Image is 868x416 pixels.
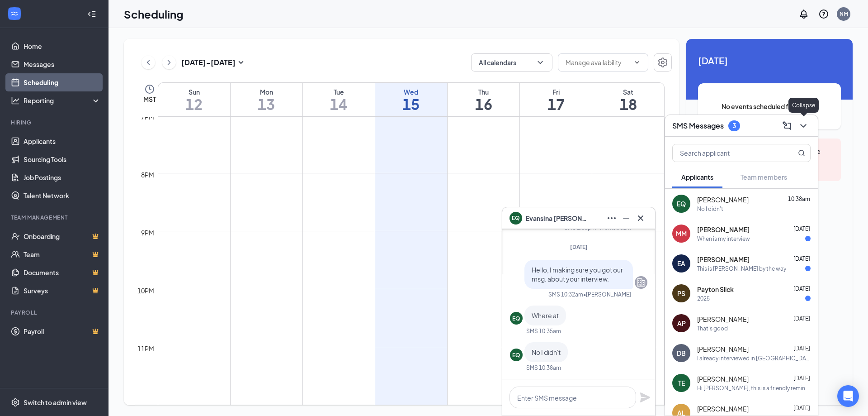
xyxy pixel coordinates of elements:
svg: Analysis [11,96,20,105]
a: October 14, 2025 [303,83,375,116]
span: [PERSON_NAME] [697,255,750,264]
h1: 12 [158,96,230,112]
div: PS [677,289,685,298]
svg: MagnifyingGlass [798,149,805,157]
span: Team members [741,173,787,181]
span: [DATE] [793,315,810,322]
span: [DATE] [793,225,810,232]
span: [PERSON_NAME] [697,315,749,324]
div: When is my interview [697,235,750,243]
a: DocumentsCrown [24,263,101,282]
div: I already interviewed in [GEOGRAPHIC_DATA] AZ [697,354,811,362]
h1: 16 [448,96,519,112]
a: Job Postings [24,168,101,186]
h3: [DATE] - [DATE] [181,57,236,67]
div: 11pm [136,344,156,354]
div: Sat [592,87,664,96]
div: TE [678,378,685,387]
span: [DATE] [570,244,588,250]
span: [PERSON_NAME] [697,225,750,234]
a: Talent Network [24,186,101,205]
svg: Collapse [87,10,96,19]
h1: 14 [303,96,375,112]
button: Cross [633,211,648,225]
a: Sourcing Tools [24,150,101,168]
h1: 15 [375,96,447,112]
span: [DATE] [793,375,810,382]
div: Wed [375,87,447,96]
span: [DATE] [793,285,810,292]
span: [DATE] [793,405,810,411]
svg: ChevronDown [633,59,641,66]
a: Scheduling [24,73,101,91]
svg: Notifications [798,9,809,19]
svg: ChevronDown [798,120,809,131]
svg: Settings [11,398,20,407]
a: OnboardingCrown [24,227,101,245]
button: ComposeMessage [780,119,794,133]
span: [DATE] [793,345,810,352]
svg: ChevronRight [165,57,174,68]
button: All calendarsChevronDown [471,53,552,72]
div: 7pm [139,112,156,122]
div: Sun [158,87,230,96]
div: Open Intercom Messenger [837,385,859,407]
svg: QuestionInfo [818,9,829,19]
h1: 17 [520,96,592,112]
div: 2025 [697,295,710,302]
a: PayrollCrown [24,322,101,340]
span: MST [143,95,156,104]
a: October 15, 2025 [375,83,447,116]
div: Hi [PERSON_NAME], this is a friendly reminder. Please select a meeting time slot for your Team Me... [697,384,811,392]
h1: Scheduling [124,6,184,22]
span: [DATE] [793,255,810,262]
svg: Settings [657,57,668,68]
h3: SMS Messages [672,121,724,131]
svg: Company [636,277,646,288]
div: Switch to admin view [24,398,87,407]
div: EQ [677,199,686,208]
div: Team Management [11,214,99,221]
h1: 18 [592,96,664,112]
svg: WorkstreamLogo [10,9,19,18]
div: Payroll [11,309,99,316]
div: SMS 10:38am [526,364,561,372]
span: 10:38am [788,196,810,202]
div: EQ [512,351,520,359]
span: • [PERSON_NAME] [583,291,631,298]
a: TeamCrown [24,245,101,263]
div: 8pm [139,170,156,180]
div: EQ [512,315,520,322]
div: EA [677,259,685,268]
span: [DATE] [698,53,841,67]
div: NM [840,10,848,18]
button: Settings [654,53,672,72]
span: Hello, I making sure you got our msg. about your interview. [532,266,623,283]
div: Hiring [11,119,99,126]
div: SMS 10:32am [548,291,583,298]
div: 10pm [136,286,156,296]
div: Mon [231,87,302,96]
div: 9pm [139,228,156,238]
a: October 12, 2025 [158,83,230,116]
button: ChevronLeft [142,56,155,69]
h1: 13 [231,96,302,112]
svg: SmallChevronDown [236,57,246,68]
svg: ChevronLeft [144,57,153,68]
div: SMS 10:35am [526,327,561,335]
svg: ChevronDown [536,58,545,67]
div: 3 [732,122,736,129]
span: [PERSON_NAME] [697,344,749,354]
svg: Ellipses [606,213,617,224]
span: No events scheduled for [DATE]. [716,101,823,111]
a: October 17, 2025 [520,83,592,116]
div: That's good [697,325,728,332]
div: This is [PERSON_NAME] by the way [697,265,786,273]
div: MM [676,229,687,238]
div: Thu [448,87,519,96]
div: Tue [303,87,375,96]
button: ChevronRight [162,56,176,69]
input: Search applicant [673,144,780,162]
svg: Clock [144,84,155,95]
